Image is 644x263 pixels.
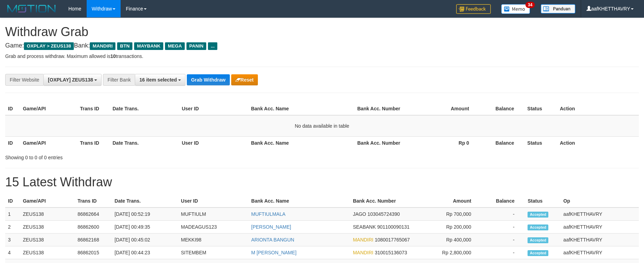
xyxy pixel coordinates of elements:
th: Trans ID [77,102,110,115]
span: Copy 310015136073 to clipboard [375,250,407,255]
a: ARIONTA BANGUN [251,237,294,243]
th: Rp 0 [412,136,480,149]
th: Op [560,195,639,207]
a: MUFTIULMALA [251,211,286,217]
td: 86862600 [75,221,112,234]
th: Date Trans. [110,136,179,149]
span: ... [208,42,217,50]
th: Bank Acc. Number [355,136,412,149]
td: MUFTIULM [178,207,249,221]
a: M [PERSON_NAME] [251,250,297,255]
td: Rp 200,000 [417,221,482,234]
span: OXPLAY > ZEUS138 [24,42,74,50]
td: Rp 700,000 [417,207,482,221]
td: [DATE] 00:44:23 [112,246,179,259]
th: Date Trans. [110,102,179,115]
td: ZEUS138 [20,221,75,234]
th: Game/API [20,195,75,207]
strong: 10 [110,53,116,59]
th: Trans ID [77,136,110,149]
td: [DATE] 00:49:35 [112,221,179,234]
th: ID [5,102,20,115]
span: Accepted [528,224,548,230]
th: User ID [178,195,249,207]
span: Copy 103045724390 to clipboard [367,211,400,217]
td: 3 [5,234,20,246]
span: Accepted [528,250,548,256]
button: 16 item selected [135,74,185,86]
td: 86862015 [75,246,112,259]
span: Copy 1080017765067 to clipboard [375,237,410,243]
button: Reset [231,74,258,85]
span: MEGA [165,42,185,50]
td: - [482,234,525,246]
img: Button%20Memo.svg [501,4,530,14]
th: ID [5,195,20,207]
h1: 15 Latest Withdraw [5,175,639,189]
h4: Game: Bank: [5,42,639,49]
button: Grab Withdraw [187,74,229,85]
th: Bank Acc. Number [350,195,417,207]
span: SEABANK [353,224,376,230]
td: Rp 2,800,000 [417,246,482,259]
th: Balance [482,195,525,207]
th: Status [524,136,557,149]
td: - [482,207,525,221]
td: aafKHETTHAVRY [560,207,639,221]
td: - [482,221,525,234]
div: Filter Bank [103,74,135,86]
td: aafKHETTHAVRY [560,246,639,259]
th: Bank Acc. Name [248,102,355,115]
td: ZEUS138 [20,234,75,246]
th: Status [524,102,557,115]
td: ZEUS138 [20,207,75,221]
img: panduan.png [541,4,575,14]
td: No data available in table [5,115,639,137]
h1: Withdraw Grab [5,25,639,39]
th: Balance [479,102,524,115]
th: Balance [479,136,524,149]
span: Accepted [528,212,548,218]
td: 4 [5,246,20,259]
div: Filter Website [5,74,43,86]
th: Bank Acc. Number [355,102,412,115]
td: [DATE] 00:45:02 [112,234,179,246]
th: Date Trans. [112,195,179,207]
td: aafKHETTHAVRY [560,221,639,234]
td: ZEUS138 [20,246,75,259]
th: Game/API [20,136,77,149]
td: 2 [5,221,20,234]
th: Bank Acc. Name [248,136,355,149]
span: MAYBANK [134,42,163,50]
th: User ID [179,102,248,115]
th: ID [5,136,20,149]
span: Accepted [528,237,548,243]
img: Feedback.jpg [456,4,491,14]
td: [DATE] 00:52:19 [112,207,179,221]
span: JAGO [353,211,366,217]
th: Amount [417,195,482,207]
span: PANIN [186,42,206,50]
span: MANDIRI [353,237,373,243]
span: [OXPLAY] ZEUS138 [48,77,93,83]
span: MANDIRI [90,42,115,50]
span: BTN [117,42,132,50]
img: MOTION_logo.png [5,3,58,14]
th: Amount [412,102,480,115]
td: aafKHETTHAVRY [560,234,639,246]
button: [OXPLAY] ZEUS138 [43,74,102,86]
span: 34 [525,2,535,8]
td: - [482,246,525,259]
div: Showing 0 to 0 of 0 entries [5,151,263,161]
th: Bank Acc. Name [249,195,350,207]
td: Rp 400,000 [417,234,482,246]
th: Trans ID [75,195,112,207]
td: MEKKI98 [178,234,249,246]
td: 1 [5,207,20,221]
td: SITEMBEM [178,246,249,259]
th: Action [557,102,639,115]
th: Action [557,136,639,149]
span: MANDIRI [353,250,373,255]
td: 86862168 [75,234,112,246]
span: Copy 901100090131 to clipboard [377,224,409,230]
